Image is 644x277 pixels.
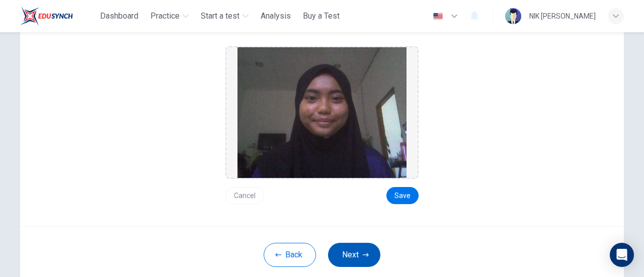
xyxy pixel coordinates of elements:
img: preview screemshot [237,47,407,178]
span: Practice [150,10,180,22]
span: Start a test [201,10,239,22]
button: Start a test [197,7,253,25]
a: ELTC logo [20,6,96,26]
span: Buy a Test [303,10,340,22]
img: en [432,13,444,20]
button: Next [328,243,380,267]
button: Back [264,243,316,267]
button: Analysis [257,7,295,25]
img: Profile picture [505,8,521,24]
button: Dashboard [96,7,142,25]
div: Open Intercom Messenger [610,243,634,267]
button: Cancel [225,187,264,204]
button: Buy a Test [299,7,344,25]
img: ELTC logo [20,6,73,26]
div: NIK [PERSON_NAME] [529,10,596,22]
span: Dashboard [100,10,138,22]
span: Analysis [261,10,291,22]
button: Practice [146,7,193,25]
button: Save [386,187,419,204]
